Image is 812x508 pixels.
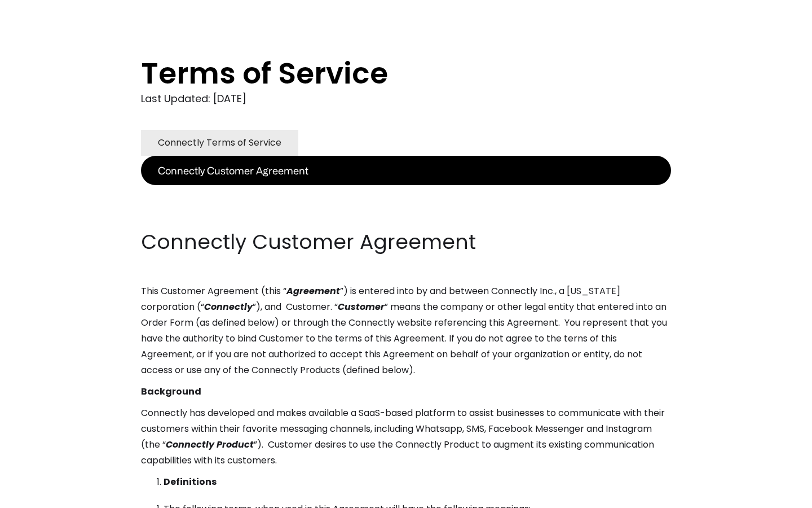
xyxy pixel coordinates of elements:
[141,385,201,398] strong: Background
[141,283,671,378] p: This Customer Agreement (this “ ”) is entered into by and between Connectly Inc., a [US_STATE] co...
[338,300,385,313] em: Customer
[141,56,626,90] h1: Terms of Service
[164,475,217,488] strong: Definitions
[11,487,68,504] aside: Language selected: English
[141,405,671,468] p: Connectly has developed and makes available a SaaS-based platform to assist businesses to communi...
[286,284,340,297] em: Agreement
[204,300,253,313] em: Connectly
[158,163,308,178] div: Connectly Customer Agreement
[141,207,671,222] p: ‍
[166,438,254,451] em: Connectly Product
[141,185,671,201] p: ‍
[141,90,671,107] div: Last Updated: [DATE]
[158,135,281,151] div: Connectly Terms of Service
[23,488,68,504] ul: Language list
[141,228,671,256] h2: Connectly Customer Agreement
